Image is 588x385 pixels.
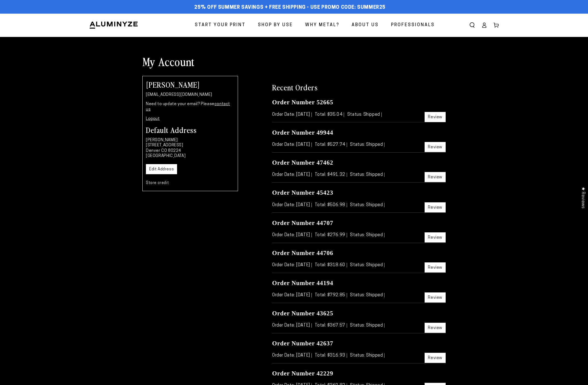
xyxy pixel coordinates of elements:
[391,21,435,29] span: Professionals
[350,143,384,147] span: Status: Shipped
[146,117,160,121] a: Logout
[272,82,446,92] h2: Recent Orders
[272,220,333,226] a: Order Number 44707
[272,310,333,317] a: Order Number 43625
[258,21,293,29] span: Shop By Use
[315,323,347,328] span: Total: $367.57
[425,353,446,363] a: Review
[272,263,312,267] span: Order Date: [DATE]
[315,143,347,147] span: Total: $527.74
[272,353,312,358] span: Order Date: [DATE]
[425,323,446,333] a: Review
[195,21,246,29] span: Start Your Print
[350,233,384,237] span: Status: Shipped
[272,323,312,328] span: Order Date: [DATE]
[272,99,333,106] a: Order Number 52665
[272,129,333,136] a: Order Number 49944
[425,172,446,182] a: Review
[146,164,177,174] a: Edit Address
[272,280,333,286] a: Order Number 44194
[305,21,339,29] span: Why Metal?
[425,142,446,152] a: Review
[272,340,333,347] a: Order Number 42637
[350,293,384,297] span: Status: Shipped
[146,181,169,185] a: Store credit
[352,21,379,29] span: About Us
[315,263,347,267] span: Total: $318.60
[350,323,384,328] span: Status: Shipped
[142,54,446,69] h1: My Account
[272,112,312,117] span: Order Date: [DATE]
[146,92,234,98] p: [EMAIL_ADDRESS][DOMAIN_NAME]
[272,173,312,177] span: Order Date: [DATE]
[350,353,384,358] span: Status: Shipped
[272,189,333,196] a: Order Number 45423
[578,182,588,213] div: Click to open Judge.me floating reviews tab
[191,18,250,32] a: Start Your Print
[272,293,312,297] span: Order Date: [DATE]
[272,233,312,237] span: Order Date: [DATE]
[315,112,344,117] span: Total: $35.04
[146,126,234,134] h3: Default Address
[425,232,446,242] a: Review
[146,138,234,159] p: [PERSON_NAME] [STREET_ADDRESS] Denver CO 80224 [GEOGRAPHIC_DATA]
[315,173,347,177] span: Total: $491.32
[348,18,383,32] a: About Us
[146,102,230,112] a: contact us
[272,370,333,377] a: Order Number 42229
[301,18,343,32] a: Why Metal?
[425,112,446,122] a: Review
[350,173,384,177] span: Status: Shipped
[425,292,446,303] a: Review
[350,263,384,267] span: Status: Shipped
[315,353,347,358] span: Total: $316.93
[466,19,478,31] summary: Search our site
[315,203,347,207] span: Total: $506.98
[89,21,138,29] img: Aluminyze
[146,81,234,88] h2: [PERSON_NAME]
[315,233,347,237] span: Total: $276.99
[146,102,234,112] p: Need to update your email? Please
[272,250,333,256] a: Order Number 44706
[254,18,297,32] a: Shop By Use
[272,203,312,207] span: Order Date: [DATE]
[272,143,312,147] span: Order Date: [DATE]
[350,203,384,207] span: Status: Shipped
[387,18,439,32] a: Professionals
[315,293,347,297] span: Total: $792.85
[272,159,333,166] a: Order Number 47462
[194,5,386,11] span: 25% off Summer Savings + Free Shipping - Use Promo Code: SUMMER25
[347,112,382,117] span: Status: Shipped
[425,262,446,273] a: Review
[425,202,446,212] a: Review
